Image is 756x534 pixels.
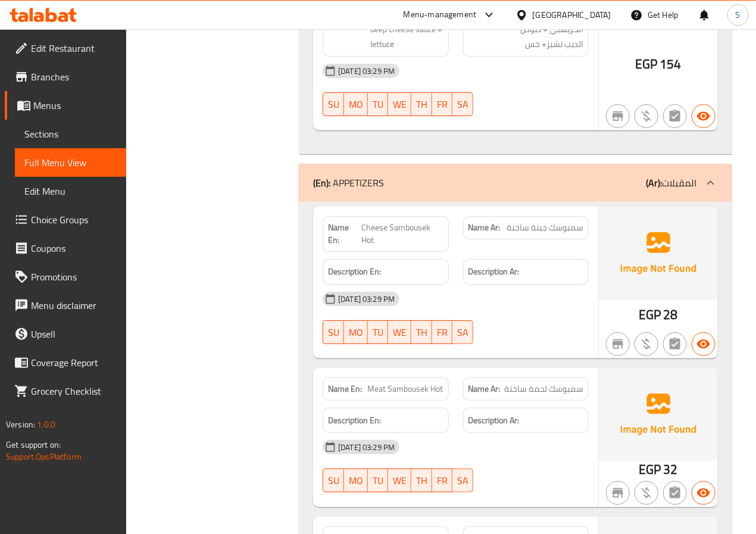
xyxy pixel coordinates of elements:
span: Grocery Checklist [31,384,117,398]
span: WE [393,324,407,341]
button: Not branch specific item [606,481,630,505]
span: 32 [664,458,678,481]
b: (Ar): [646,174,662,192]
button: TH [411,469,432,492]
span: TH [416,472,427,489]
span: TH [416,324,427,341]
span: FR [437,324,448,341]
span: 1.0.0 [37,417,55,432]
span: [DATE] 03:29 PM [333,65,399,77]
a: Promotions [5,263,126,291]
p: المقبلات [646,176,696,190]
span: Coupons [31,241,117,255]
button: Available [692,481,716,505]
div: [GEOGRAPHIC_DATA] [533,8,611,21]
a: Support.OpsPlatform [6,449,82,464]
span: Upsell [31,327,117,341]
span: TU [373,472,383,489]
span: MO [349,324,363,341]
button: Purchased item [635,104,658,128]
span: S [736,8,741,21]
a: Menus [5,91,126,120]
button: Purchased item [635,332,658,356]
strong: Description Ar: [468,264,520,279]
button: WE [388,92,411,116]
button: TH [411,320,432,344]
a: Branches [5,63,126,91]
a: Upsell [5,320,126,348]
button: TU [368,469,388,492]
span: FR [437,96,448,113]
span: Edit Menu [24,184,117,198]
a: Full Menu View [15,148,126,177]
strong: Name Ar: [468,383,501,395]
span: SA [457,472,468,489]
strong: Name En: [328,383,362,395]
button: WE [388,320,411,344]
button: SU [323,92,344,116]
span: SU [328,324,339,341]
button: TU [368,320,388,344]
button: Available [692,332,716,356]
button: MO [344,320,368,344]
span: TH [416,96,427,113]
a: Coupons [5,234,126,263]
button: Not has choices [663,104,687,128]
span: Menus [33,98,117,113]
strong: Description Ar: [468,413,520,428]
span: MO [349,96,363,113]
b: (En): [313,174,330,192]
button: FR [432,469,452,492]
p: APPETIZERS [313,176,384,190]
strong: Name Ar: [468,221,501,234]
button: SU [323,320,344,344]
button: TU [368,92,388,116]
span: SU [328,96,339,113]
a: Menu disclaimer [5,291,126,320]
span: EGP [639,458,661,481]
span: 154 [660,52,681,76]
span: Branches [31,70,117,84]
span: Menu disclaimer [31,298,117,313]
span: Full Menu View [24,155,117,170]
div: Menu-management [404,8,477,22]
div: (En): APPETIZERS(Ar):المقبلات [299,164,732,202]
button: SA [452,92,473,116]
span: Meat Sambousek Hot [368,383,443,395]
button: MO [344,92,368,116]
a: Coverage Report [5,348,126,377]
span: FR [437,472,448,489]
strong: Description En: [328,264,381,279]
span: [DATE] 03:29 PM [333,293,399,305]
span: WE [393,96,407,113]
button: Available [692,104,716,128]
span: WE [393,472,407,489]
button: Not has choices [663,332,687,356]
img: Ae5nvW7+0k+MAAAAAElFTkSuQmCC [599,207,718,299]
span: Version: [6,417,35,432]
button: Not branch specific item [606,104,630,128]
a: Sections [15,120,126,148]
strong: Description En: [328,413,381,428]
button: TH [411,92,432,116]
span: TU [373,324,383,341]
button: Not branch specific item [606,332,630,356]
span: Promotions [31,270,117,284]
button: Purchased item [635,481,658,505]
span: Cheese Sambousek Hot [361,221,443,246]
span: EGP [639,303,661,326]
span: Coverage Report [31,355,117,370]
span: SA [457,96,468,113]
button: Not has choices [663,481,687,505]
a: Edit Menu [15,177,126,205]
span: 28 [664,303,678,326]
button: SA [452,469,473,492]
button: FR [432,92,452,116]
span: SU [328,472,339,489]
button: MO [344,469,368,492]
button: SU [323,469,344,492]
button: SA [452,320,473,344]
span: [DATE] 03:29 PM [333,442,399,453]
span: Edit Restaurant [31,41,117,55]
span: Choice Groups [31,213,117,227]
